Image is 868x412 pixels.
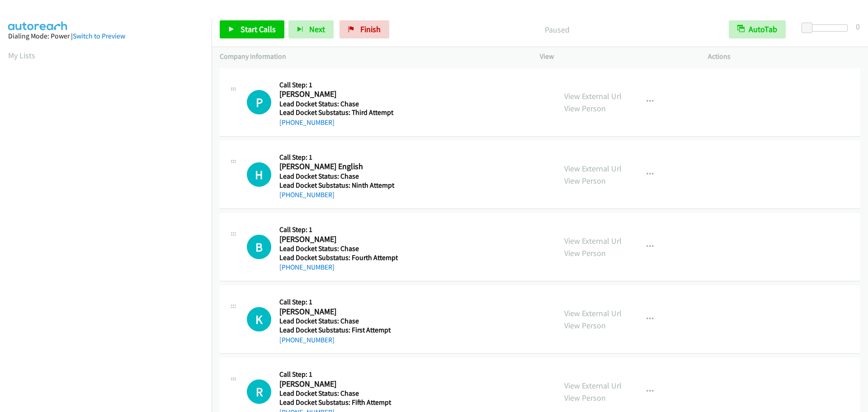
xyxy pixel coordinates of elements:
a: My Lists [8,50,35,61]
h2: [PERSON_NAME] [279,234,395,245]
h5: Lead Docket Substatus: Ninth Attempt [279,181,395,190]
a: Finish [340,20,389,38]
h5: Lead Docket Status: Chase [279,172,395,181]
p: Company Information [220,51,524,62]
div: The call is yet to be attempted [247,90,271,114]
a: Start Calls [220,20,284,38]
h2: [PERSON_NAME] [279,379,395,389]
a: View External Url [564,91,622,101]
h1: H [247,162,271,187]
h2: [PERSON_NAME] [279,89,395,99]
a: View Person [564,175,606,186]
a: Switch to Preview [73,32,125,40]
h1: R [247,379,271,404]
div: The call is yet to be attempted [247,162,271,187]
h5: Call Step: 1 [279,81,395,90]
div: The call is yet to be attempted [247,307,271,331]
h5: Lead Docket Status: Chase [279,389,395,398]
div: The call is yet to be attempted [247,235,271,259]
h5: Call Step: 1 [279,370,395,379]
a: [PHONE_NUMBER] [279,336,335,344]
h2: [PERSON_NAME] [279,307,395,317]
h5: Call Step: 1 [279,225,398,234]
h5: Lead Docket Status: Chase [279,99,395,109]
a: [PHONE_NUMBER] [279,190,335,199]
h1: B [247,235,271,259]
a: View Person [564,393,606,403]
button: AutoTab [729,20,786,38]
h5: Lead Docket Substatus: Third Attempt [279,108,395,117]
a: View External Url [564,236,622,246]
h1: K [247,307,271,331]
h2: [PERSON_NAME] English [279,161,395,172]
div: 0 [856,20,860,33]
a: View Person [564,320,606,331]
p: Paused [401,24,712,36]
h5: Lead Docket Substatus: Fifth Attempt [279,398,395,407]
a: [PHONE_NUMBER] [279,118,335,127]
a: View Person [564,103,606,114]
a: [PHONE_NUMBER] [279,263,335,271]
h5: Lead Docket Substatus: Fourth Attempt [279,253,398,262]
div: Dialing Mode: Power | [8,31,203,42]
h5: Call Step: 1 [279,298,395,307]
p: View [540,51,692,62]
h5: Lead Docket Status: Chase [279,244,398,253]
a: View External Url [564,308,622,318]
p: Actions [708,51,860,62]
h1: P [247,90,271,114]
h5: Lead Docket Status: Chase [279,317,395,326]
span: Start Calls [241,24,276,34]
div: Delay between calls (in seconds) [806,24,848,32]
a: View Person [564,248,606,258]
h5: Call Step: 1 [279,153,395,162]
div: The call is yet to be attempted [247,379,271,404]
span: Finish [360,24,381,34]
h5: Lead Docket Substatus: First Attempt [279,326,395,335]
span: Next [309,24,325,34]
button: Next [288,20,334,38]
a: View External Url [564,380,622,391]
a: View External Url [564,163,622,174]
